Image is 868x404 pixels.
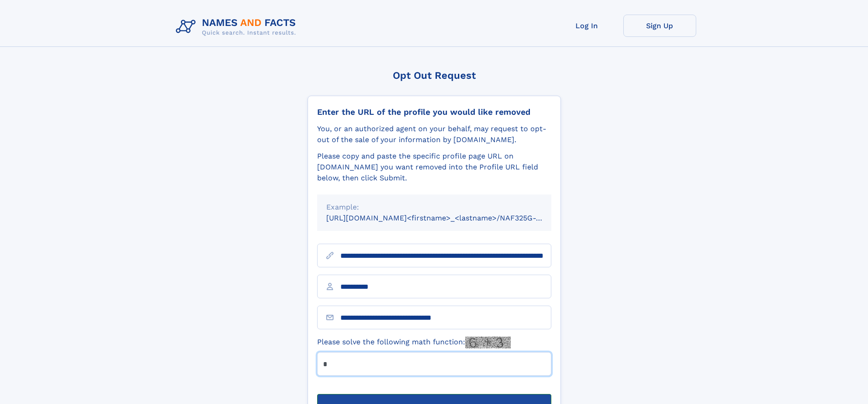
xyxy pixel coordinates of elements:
[326,202,542,213] div: Example:
[317,107,551,117] div: Enter the URL of the profile you would like removed
[308,70,561,81] div: Opt Out Request
[326,214,569,222] small: [URL][DOMAIN_NAME]<firstname>_<lastname>/NAF325G-xxxxxxxx
[550,15,623,37] a: Log In
[317,123,551,145] div: You, or an authorized agent on your behalf, may request to opt-out of the sale of your informatio...
[623,15,696,37] a: Sign Up
[172,15,303,39] img: Logo Names and Facts
[317,337,511,348] label: Please solve the following math function:
[317,151,551,184] div: Please copy and paste the specific profile page URL on [DOMAIN_NAME] you want removed into the Pr...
